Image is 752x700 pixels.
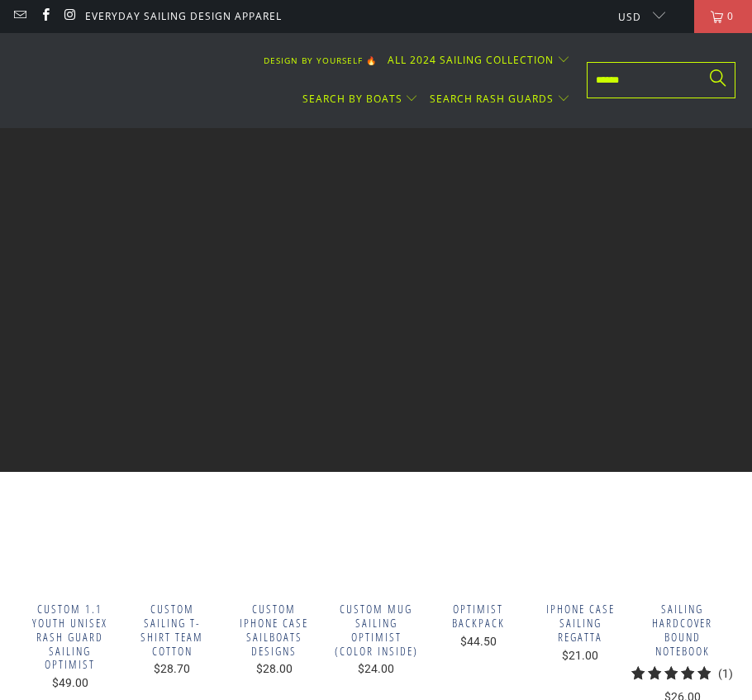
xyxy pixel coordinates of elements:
[640,602,726,658] span: Sailing Hardcover bound notebook
[256,662,293,675] span: $28.00
[302,80,419,119] summary: SEARCH BY BOATS
[52,676,88,689] span: $49.00
[618,10,641,24] span: USD
[388,41,570,80] summary: ALL 2024 SAILING COLLECTION
[640,501,726,587] a: Boatbranding Lime Sailing Hardcover bound notebook Sailing-Gift Regatta Yacht Sailing-Lifestyle S...
[264,41,377,80] a: DESIGN BY YOURSELF 🔥
[435,602,521,631] span: Optimist Backpack
[27,602,113,672] span: Custom 1.1 Youth Unisex Rash Guard Sailing Optimist
[85,7,282,26] a: Everyday Sailing Design Apparel
[358,662,394,675] span: $24.00
[435,501,521,587] a: Boatbranding Optimist Backpack Sailing-Gift Regatta Yacht Sailing-Lifestyle Sailing-Apparel Nauti...
[460,635,497,648] span: $44.50
[537,602,623,644] span: iPhone Case Sailing Regatta
[333,501,419,587] a: Custom Mug Sailing Optimist (Color Inside) Custom Mug Sailing Optimist (Color Inside)
[154,662,190,675] span: $28.70
[63,9,77,23] a: Boatbranding on Instagram
[129,602,215,676] a: Custom Sailing T-Shirt Team Cotton $28.70
[231,602,317,658] span: Custom Iphone Case Sailboats Designs
[264,55,377,66] span: DESIGN BY YOURSELF 🔥
[37,9,51,23] a: Boatbranding on Facebook
[129,501,215,587] a: Custom Sailing T-Shirt Team Cotton Custom Sailing T-Shirt Team Cotton
[231,602,317,676] a: Custom Iphone Case Sailboats Designs $28.00
[537,501,623,587] a: iPhone Case Sailing Regatta iPhone Case Sailing Regatta
[718,667,733,680] span: (1)
[435,602,521,648] a: Optimist Backpack $44.50
[165,41,570,120] nav: Translation missing: en.navigation.header.main_nav
[333,602,419,658] span: Custom Mug Sailing Optimist (Color Inside)
[27,501,113,587] a: Custom 1.1 Youth Unisex Rash Guard Sailing Optimist Custom 1.1 Youth Unisex Rash Guard Sailing Op...
[27,602,113,690] a: Custom 1.1 Youth Unisex Rash Guard Sailing Optimist $49.00
[388,53,554,67] span: ALL 2024 SAILING COLLECTION
[631,666,714,683] div: 5.0 out of 5.0 stars
[129,602,215,658] span: Custom Sailing T-Shirt Team Cotton
[430,80,570,119] summary: SEARCH RASH GUARDS
[12,9,26,23] a: Email Boatbranding
[430,92,554,106] span: SEARCH RASH GUARDS
[302,92,402,106] span: SEARCH BY BOATS
[562,649,598,662] span: $21.00
[333,602,419,676] a: Custom Mug Sailing Optimist (Color Inside) $24.00
[537,602,623,662] a: iPhone Case Sailing Regatta $21.00
[231,501,317,587] a: Custom Iphone Case Sailboats Designs Custom Iphone Case Sailboats Designs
